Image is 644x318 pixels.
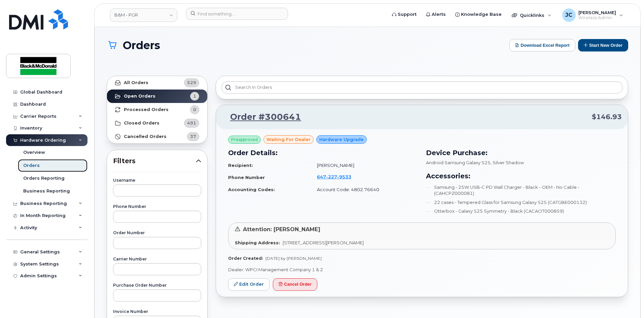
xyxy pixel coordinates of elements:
[243,226,320,233] span: Attention: [PERSON_NAME]
[426,148,616,158] h3: Device Purchase:
[113,205,201,209] label: Phone Number
[107,76,207,90] a: All Orders529
[592,112,622,122] span: $146.93
[266,136,311,143] span: waiting for dealer
[228,187,275,192] strong: Accounting Codes:
[231,137,258,143] span: Preapproved
[113,156,196,166] span: Filters
[228,278,270,291] a: Edit Order
[107,103,207,116] a: Processed Orders0
[426,208,616,214] li: Otterbox - Galaxy S25 Symmetry - Black (CACAOT000859)
[228,148,418,158] h3: Order Details:
[113,310,201,314] label: Invoice Number
[123,39,160,51] span: Orders
[311,184,418,196] td: Account Code: 4802.76640
[107,116,207,130] a: Closed Orders491
[193,106,196,113] span: 0
[113,231,201,235] label: Order Number
[426,199,616,206] li: 22 cases - Tempered Glass for Samsung Galaxy S25 (CATGBE000132)
[317,174,351,179] span: 647
[265,256,322,261] span: [DATE] by [PERSON_NAME]
[337,174,351,179] span: 9533
[124,134,167,139] strong: Cancelled Orders
[509,39,575,51] button: Download Excel Report
[319,136,364,143] span: Hardware Upgrade
[124,107,169,112] strong: Processed Orders
[426,184,616,197] li: Samsung - 25W USB-C PD Wall Charger - Black - OEM - No Cable - (CAHCPZ000081)
[107,90,207,103] a: Open Orders1
[228,175,265,180] strong: Phone Number
[124,80,148,85] strong: All Orders
[124,120,159,126] strong: Closed Orders
[426,171,616,181] h3: Accessories:
[491,160,524,165] span: , Silver Shadow
[193,93,196,99] span: 1
[235,240,280,245] strong: Shipping Address:
[578,39,628,51] button: Start New Order
[190,133,196,140] span: 37
[273,278,317,291] button: Cancel Order
[107,130,207,143] a: Cancelled Orders37
[311,160,418,171] td: [PERSON_NAME]
[426,160,491,165] span: Android Samsung Galaxy S25
[228,163,253,168] strong: Recipient:
[113,178,201,182] label: Username
[283,240,364,245] span: [STREET_ADDRESS][PERSON_NAME]
[187,79,196,86] span: 529
[221,81,622,94] input: Search in orders
[326,174,337,179] span: 227
[113,257,201,261] label: Carrier Number
[187,120,196,126] span: 491
[317,174,359,179] a: 6472279533
[228,256,263,261] strong: Order Created:
[228,267,616,273] p: Dealer: WPCI Management Company 1 & 2
[222,111,301,123] a: Order #300641
[124,94,155,99] strong: Open Orders
[113,283,201,287] label: Purchase Order Number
